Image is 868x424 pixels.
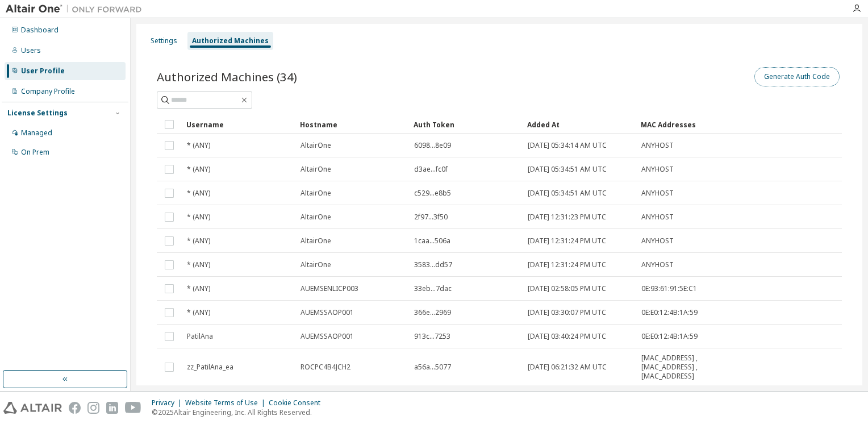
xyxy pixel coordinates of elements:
[414,213,448,222] span: 2f97...3f50
[21,148,49,157] div: On Prem
[187,308,210,317] span: * (ANY)
[187,260,210,269] span: * (ANY)
[21,87,75,96] div: Company Profile
[21,128,52,138] div: Managed
[186,115,291,134] div: Username
[414,284,452,293] span: 33eb...7dac
[528,141,607,150] span: [DATE] 05:34:14 AM UTC
[300,115,404,134] div: Hostname
[641,354,716,381] span: [MAC_ADDRESS] , [MAC_ADDRESS] , [MAC_ADDRESS]
[125,402,141,414] img: youtube.svg
[21,46,41,55] div: Users
[414,260,452,269] span: 3583...dd57
[87,402,99,414] img: instagram.svg
[301,213,331,222] span: AltairOne
[187,284,210,293] span: * (ANY)
[301,332,354,341] span: AUEMSSAOP001
[301,189,331,198] span: AltairOne
[301,284,358,293] span: AUEMSENLICP003
[414,115,518,134] div: Auth Token
[414,189,451,198] span: c529...e8b5
[7,109,68,118] div: License Settings
[185,398,269,408] div: Website Terms of Use
[641,284,697,293] span: 0E:93:61:91:5E:C1
[152,408,327,417] p: © 2025 Altair Engineering, Inc. All Rights Reserved.
[301,236,331,246] span: AltairOne
[528,236,606,246] span: [DATE] 12:31:24 PM UTC
[641,141,674,150] span: ANYHOST
[21,26,59,35] div: Dashboard
[301,165,331,174] span: AltairOne
[754,67,840,86] button: Generate Auth Code
[301,260,331,269] span: AltairOne
[187,363,233,372] span: zz_PatilAna_ea
[6,3,148,15] img: Altair One
[21,66,65,76] div: User Profile
[641,213,674,222] span: ANYHOST
[641,115,717,134] div: MAC Addresses
[187,141,210,150] span: * (ANY)
[528,284,606,293] span: [DATE] 02:58:05 PM UTC
[528,189,607,198] span: [DATE] 05:34:51 AM UTC
[269,398,327,408] div: Cookie Consent
[69,402,81,414] img: facebook.svg
[106,402,118,414] img: linkedin.svg
[187,332,213,341] span: PatilAna
[301,363,350,372] span: ROCPC4B4JCH2
[641,308,698,317] span: 0E:E0:12:4B:1A:59
[527,115,632,134] div: Added At
[301,141,331,150] span: AltairOne
[414,236,450,246] span: 1caa...506a
[187,165,210,174] span: * (ANY)
[528,213,606,222] span: [DATE] 12:31:23 PM UTC
[641,189,674,198] span: ANYHOST
[641,165,674,174] span: ANYHOST
[414,141,451,150] span: 6098...8e09
[414,332,450,341] span: 913c...7253
[192,36,269,45] div: Authorized Machines
[187,236,210,246] span: * (ANY)
[187,213,210,222] span: * (ANY)
[528,332,606,341] span: [DATE] 03:40:24 PM UTC
[528,363,607,372] span: [DATE] 06:21:32 AM UTC
[301,308,354,317] span: AUEMSSAOP001
[187,189,210,198] span: * (ANY)
[414,363,451,372] span: a56a...5077
[528,260,606,269] span: [DATE] 12:31:24 PM UTC
[414,165,448,174] span: d3ae...fc0f
[151,36,177,45] div: Settings
[414,308,451,317] span: 366e...2969
[157,69,297,85] span: Authorized Machines (34)
[528,308,606,317] span: [DATE] 03:30:07 PM UTC
[641,332,698,341] span: 0E:E0:12:4B:1A:59
[3,402,62,414] img: altair_logo.svg
[528,165,607,174] span: [DATE] 05:34:51 AM UTC
[152,398,185,408] div: Privacy
[641,260,674,269] span: ANYHOST
[641,236,674,246] span: ANYHOST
